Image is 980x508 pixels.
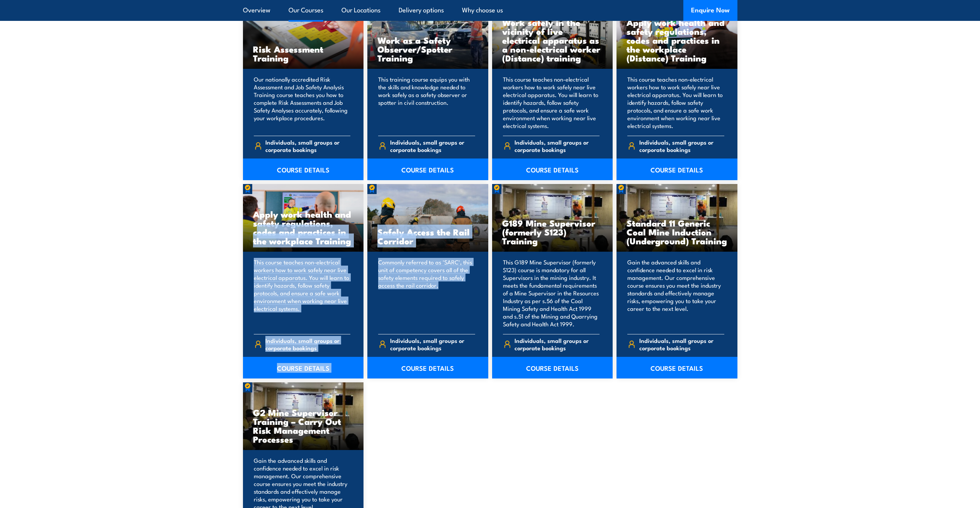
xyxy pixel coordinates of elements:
p: This course teaches non-electrical workers how to work safely near live electrical apparatus. You... [503,75,600,130]
h3: Risk Assessment Training [253,44,354,62]
p: This course teaches non-electrical workers how to work safely near live electrical apparatus. You... [254,258,351,328]
span: Individuals, small groups or corporate bookings [515,138,600,153]
span: Individuals, small groups or corporate bookings [515,337,600,351]
a: COURSE DETAILS [492,159,613,180]
h3: G2 Mine Supervisor Training – Carry Out Risk Management Processes [253,408,354,443]
span: Individuals, small groups or corporate bookings [639,138,724,153]
h3: Standard 11 Generic Coal Mine Induction (Underground) Training [627,218,727,245]
a: COURSE DETAILS [617,357,737,378]
a: COURSE DETAILS [243,159,364,180]
h3: Work as a Safety Observer/Spotter Training [377,36,478,62]
h3: Apply work health and safety regulations, codes and practices in the workplace (Distance) Training [627,18,727,62]
h3: G189 Mine Supervisor (formerly S123) Training [502,218,603,245]
p: This training course equips you with the skills and knowledge needed to work safely as a safety o... [378,75,475,130]
p: Gain the advanced skills and confidence needed to excel in risk management. Our comprehensive cou... [627,258,724,328]
span: Individuals, small groups or corporate bookings [390,337,475,351]
span: Individuals, small groups or corporate bookings [639,337,724,351]
p: This course teaches non-electrical workers how to work safely near live electrical apparatus. You... [627,75,724,130]
h3: Apply work health and safety regulations, codes and practices in the workplace Training [253,210,354,245]
a: COURSE DETAILS [243,357,364,378]
a: COURSE DETAILS [617,159,737,180]
p: This G189 Mine Supervisor (formerly S123) course is mandatory for all Supervisors in the mining i... [503,258,600,328]
span: Individuals, small groups or corporate bookings [265,138,350,153]
a: COURSE DETAILS [367,159,488,180]
a: COURSE DETAILS [367,357,488,378]
h3: Safely Access the Rail Corridor [377,227,478,245]
span: Individuals, small groups or corporate bookings [265,337,350,351]
h3: Work safely in the vicinity of live electrical apparatus as a non-electrical worker (Distance) tr... [502,18,603,62]
span: Individuals, small groups or corporate bookings [390,138,475,153]
a: COURSE DETAILS [492,357,613,378]
p: Our nationally accredited Risk Assessment and Job Safety Analysis Training course teaches you how... [254,75,351,130]
p: Commonly referred to as 'SARC', this unit of competency covers all of the safety elements require... [378,258,475,328]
